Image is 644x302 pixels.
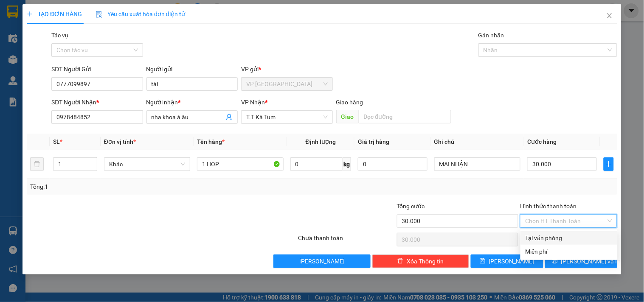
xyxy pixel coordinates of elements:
[226,114,233,120] span: user-add
[197,157,283,171] input: VD: Bàn, Ghế
[99,7,186,28] div: VP [GEOGRAPHIC_DATA]
[297,233,396,248] div: Chưa thanh toán
[99,28,186,38] div: phủ
[299,257,345,266] span: [PERSON_NAME]
[273,254,370,268] button: [PERSON_NAME]
[336,110,359,123] span: Giao
[552,258,558,265] span: printer
[478,32,504,39] label: Gán nhãn
[27,11,82,17] span: TẠO ĐƠN HÀNG
[306,138,336,145] span: Định lượng
[434,157,520,171] input: Ghi Chú
[526,233,613,243] div: Tại văn phòng
[109,158,185,171] span: Khác
[96,11,185,17] span: Yêu cầu xuất hóa đơn điện tử
[480,258,486,265] span: save
[241,99,265,106] span: VP Nhận
[431,134,524,150] th: Ghi chú
[146,98,238,107] div: Người nhận
[51,98,143,107] div: SĐT Người Nhận
[51,64,143,74] div: SĐT Người Gửi
[471,254,543,268] button: save[PERSON_NAME]
[7,28,93,38] div: tuân
[545,254,617,268] button: printer[PERSON_NAME] và In
[372,254,469,268] button: deleteXóa Thông tin
[407,257,444,266] span: Xóa Thông tin
[604,157,614,171] button: plus
[7,7,93,28] div: VP [GEOGRAPHIC_DATA]
[489,257,534,266] span: [PERSON_NAME]
[241,64,332,74] div: VP gửi
[343,157,351,171] span: kg
[96,11,102,18] img: icon
[336,99,363,106] span: Giao hàng
[606,12,613,19] span: close
[104,138,136,145] span: Đơn vị tính
[397,203,425,210] span: Tổng cước
[7,38,93,50] div: 0976927945
[246,111,327,123] span: T.T Kà Tum
[246,78,327,90] span: VP Tân Bình
[30,182,249,191] div: Tổng: 1
[598,4,622,28] button: Close
[99,8,120,17] span: Nhận:
[51,32,68,39] label: Tác vụ
[7,8,20,17] span: Gửi:
[359,110,451,123] input: Dọc đường
[604,161,613,168] span: plus
[526,247,613,256] div: Miễn phí
[527,138,557,145] span: Cước hàng
[397,258,403,265] span: delete
[358,138,389,145] span: Giá trị hàng
[6,56,20,64] span: CR :
[146,64,238,74] div: Người gửi
[561,257,621,266] span: [PERSON_NAME] và In
[30,157,44,171] button: delete
[358,157,427,171] input: 0
[99,38,186,50] div: 0943220552
[27,11,33,17] span: plus
[53,138,60,145] span: SL
[6,55,95,65] div: 40.000
[197,138,225,145] span: Tên hàng
[520,203,577,210] label: Hình thức thanh toán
